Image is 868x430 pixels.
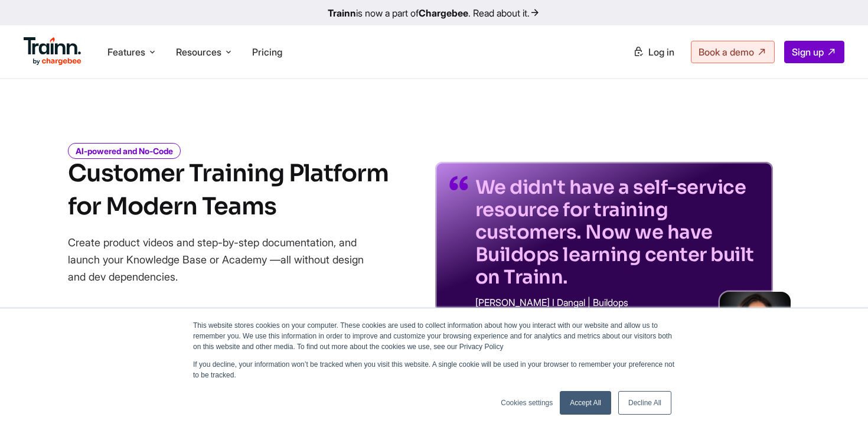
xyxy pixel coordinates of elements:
[193,320,675,352] p: This website stores cookies on your computer. These cookies are used to collect information about...
[449,176,468,190] img: quotes-purple.41a7099.svg
[784,41,844,63] a: Sign up
[328,7,356,19] b: Trainn
[699,46,754,58] span: Book a demo
[626,41,681,63] a: Log in
[193,359,675,380] p: If you decline, your information won’t be tracked when you visit this website. A single cookie wi...
[107,45,145,58] span: Features
[68,143,181,159] i: AI-powered and No-Code
[176,45,221,58] span: Resources
[24,37,81,66] img: Trainn Logo
[560,391,611,415] a: Accept All
[648,46,674,58] span: Log in
[809,373,868,430] iframe: Chat Widget
[501,398,553,408] a: Cookies settings
[68,157,389,223] h1: Customer Training Platform for Modern Teams
[475,298,759,307] p: [PERSON_NAME] I Dangal | Buildops
[720,292,791,363] img: sabina-buildops.d2e8138.png
[252,46,282,58] a: Pricing
[475,176,759,288] p: We didn't have a self-service resource for training customers. Now we have Buildops learning cent...
[68,234,381,285] p: Create product videos and step-by-step documentation, and launch your Knowledge Base or Academy —...
[792,46,824,58] span: Sign up
[618,391,671,415] a: Decline All
[691,41,775,63] a: Book a demo
[419,7,468,19] b: Chargebee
